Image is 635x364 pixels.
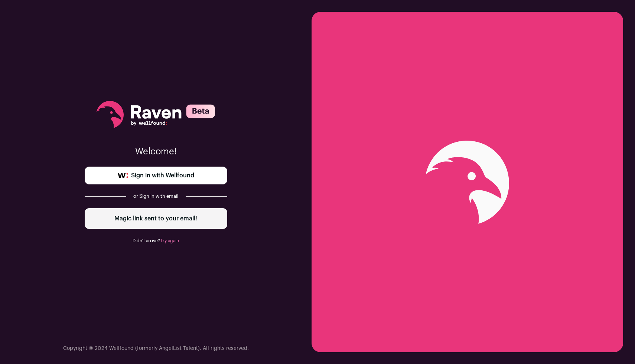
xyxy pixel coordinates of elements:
[132,193,180,199] div: or Sign in with email
[160,239,179,243] a: Try again
[131,171,194,180] span: Sign in with Wellfound
[85,146,227,158] p: Welcome!
[85,238,227,244] div: Didn't arrive?
[85,167,227,184] a: Sign in with Wellfound
[85,208,227,229] div: Magic link sent to your email!
[63,345,249,352] p: Copyright © 2024 Wellfound (formerly AngelList Talent). All rights reserved.
[118,173,128,178] img: wellfound-symbol-flush-black-fb3c872781a75f747ccb3a119075da62bfe97bd399995f84a933054e44a575c4.png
